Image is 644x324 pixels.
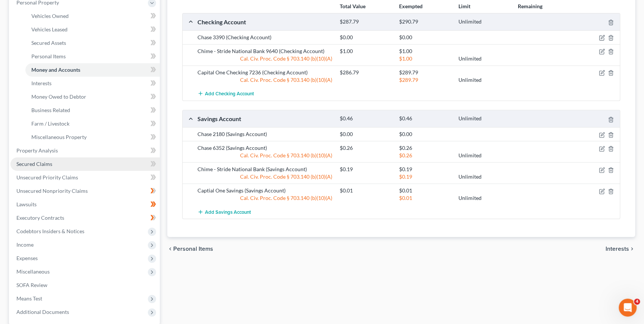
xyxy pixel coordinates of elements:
[395,47,455,55] div: $1.00
[629,246,635,252] i: chevron_right
[619,299,637,317] iframe: Intercom live chat
[518,3,542,9] strong: Remaining
[395,166,455,173] div: $0.19
[455,173,514,180] div: Unlimited
[194,152,336,159] div: Cal. Civ. Proc. Code § 703.140 (b)(10)(A)
[173,246,213,252] span: Personal Items
[336,187,395,194] div: $0.01
[194,47,336,55] div: Chime - Stride National Bank 9640 (Checking Account)
[10,198,160,211] a: Lawsuits
[25,104,160,117] a: Business Related
[25,50,160,63] a: Personal Items
[31,107,70,113] span: Business Related
[395,69,455,76] div: $289.79
[395,34,455,41] div: $0.00
[194,55,336,62] div: Cal. Civ. Proc. Code § 703.140 (b)(10)(A)
[25,77,160,90] a: Interests
[395,76,455,84] div: $289.79
[194,187,336,194] div: Captial One Savings (Savings Account)
[336,18,395,25] div: $287.79
[25,23,160,36] a: Vehicles Leased
[16,147,58,154] span: Property Analysis
[395,144,455,152] div: $0.26
[10,211,160,225] a: Executory Contracts
[167,246,173,252] i: chevron_left
[395,55,455,62] div: $1.00
[31,26,68,33] span: Vehicles Leased
[31,80,52,86] span: Interests
[197,205,251,219] button: Add Savings Account
[25,90,160,104] a: Money Owed to Debtor
[31,93,86,100] span: Money Owed to Debtor
[336,166,395,173] div: $0.19
[10,144,160,157] a: Property Analysis
[455,18,514,25] div: Unlimited
[634,299,640,305] span: 4
[606,246,635,252] button: Interests chevron_right
[25,63,160,77] a: Money and Accounts
[205,91,254,97] span: Add Checking Account
[25,36,160,50] a: Secured Assets
[16,241,34,248] span: Income
[336,69,395,76] div: $286.79
[458,3,470,9] strong: Limit
[10,278,160,292] a: SOFA Review
[194,144,336,152] div: Chase 6352 (Savings Account)
[395,130,455,138] div: $0.00
[16,188,88,194] span: Unsecured Nonpriority Claims
[340,3,365,9] strong: Total Value
[16,215,64,221] span: Executory Contracts
[395,194,455,202] div: $0.01
[455,76,514,84] div: Unlimited
[205,209,251,215] span: Add Savings Account
[31,40,66,46] span: Secured Assets
[31,53,66,59] span: Personal Items
[10,157,160,171] a: Secured Claims
[399,3,423,9] strong: Exempted
[16,201,37,207] span: Lawsuits
[194,173,336,180] div: Cal. Civ. Proc. Code § 703.140 (b)(10)(A)
[31,120,69,127] span: Farm / Livestock
[25,130,160,144] a: Miscellaneous Property
[194,115,336,123] div: Savings Account
[16,161,52,167] span: Secured Claims
[455,115,514,122] div: Unlimited
[16,255,38,261] span: Expenses
[455,55,514,62] div: Unlimited
[194,18,336,26] div: Checking Account
[455,194,514,202] div: Unlimited
[336,130,395,138] div: $0.00
[10,184,160,198] a: Unsecured Nonpriority Claims
[16,268,50,275] span: Miscellaneous
[16,295,42,302] span: Means Test
[336,47,395,55] div: $1.00
[31,13,69,19] span: Vehicles Owned
[194,34,336,41] div: Chase 3390 (Checking Account)
[194,194,336,202] div: Cal. Civ. Proc. Code § 703.140 (b)(10)(A)
[25,117,160,130] a: Farm / Livestock
[395,173,455,180] div: $0.19
[395,152,455,159] div: $0.26
[336,115,395,122] div: $0.46
[194,166,336,173] div: Chime - Stride National Bank (Savings Account)
[16,174,78,180] span: Unsecured Priority Claims
[197,87,254,101] button: Add Checking Account
[194,130,336,138] div: Chase 2180 (Savings Account)
[395,115,455,122] div: $0.46
[395,187,455,194] div: $0.01
[455,152,514,159] div: Unlimited
[16,228,84,234] span: Codebtors Insiders & Notices
[31,67,80,73] span: Money and Accounts
[395,18,455,25] div: $290.79
[16,282,47,288] span: SOFA Review
[167,246,213,252] button: chevron_left Personal Items
[194,69,336,76] div: Capital One Checking 7236 (Checking Account)
[31,134,87,140] span: Miscellaneous Property
[606,246,629,252] span: Interests
[10,171,160,184] a: Unsecured Priority Claims
[336,144,395,152] div: $0.26
[194,76,336,84] div: Cal. Civ. Proc. Code § 703.140 (b)(10)(A)
[25,9,160,23] a: Vehicles Owned
[336,34,395,41] div: $0.00
[16,309,69,315] span: Additional Documents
